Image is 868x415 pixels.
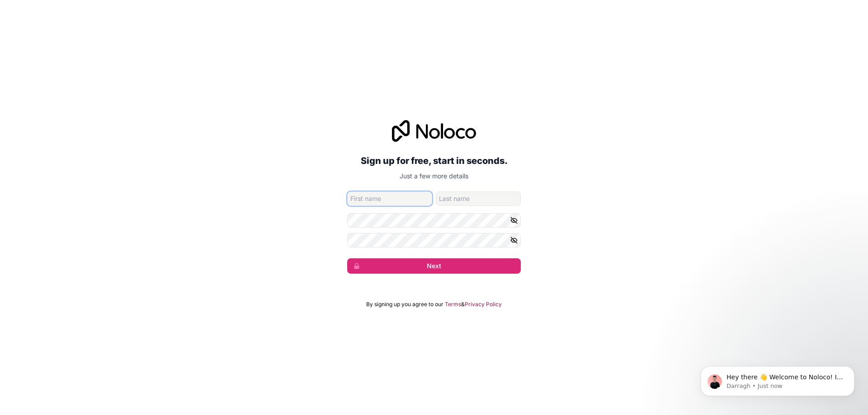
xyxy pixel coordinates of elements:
[347,213,521,228] input: Password
[445,301,461,308] a: Terms
[347,153,521,169] h2: Sign up for free, start in seconds.
[347,172,521,181] p: Just a few more details
[366,301,443,308] span: By signing up you agree to our
[347,233,521,247] input: Confirm password
[465,301,502,308] a: Privacy Policy
[687,347,868,410] iframe: Intercom notifications message
[347,191,432,206] input: given-name
[347,258,521,274] button: Next
[461,301,465,308] span: &
[436,191,521,206] input: family-name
